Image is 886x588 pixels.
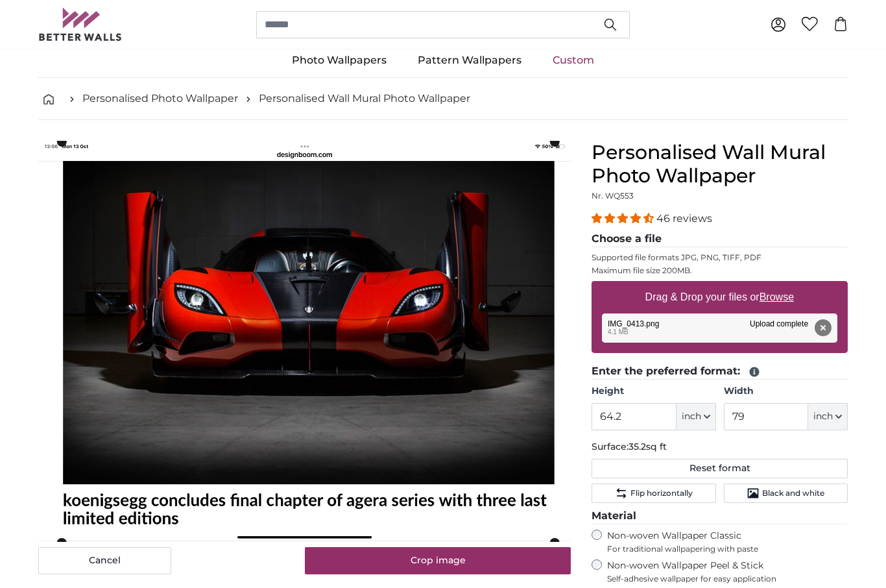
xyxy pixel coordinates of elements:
h1: Personalised Wall Mural Photo Wallpaper [592,141,848,188]
button: Cancel [38,547,171,574]
label: Non-woven Wallpaper Classic [607,530,848,554]
button: Crop image [305,547,571,574]
span: For traditional wallpapering with paste [607,544,848,554]
a: Pattern Wallpapers [402,43,537,77]
button: Reset format [592,459,848,478]
span: Flip horizontally [630,488,693,498]
nav: breadcrumbs [38,78,848,120]
span: Black and white [762,488,824,498]
span: Nr. WQ553 [592,191,634,201]
p: Supported file formats JPG, PNG, TIFF, PDF [592,252,848,263]
label: Width [724,385,848,398]
a: Personalised Wall Mural Photo Wallpaper [259,91,470,106]
u: Browse [760,291,794,302]
span: 46 reviews [656,212,712,225]
span: Self-adhesive wallpaper for easy application [607,574,848,584]
a: Custom [537,43,610,77]
label: Height [592,385,715,398]
label: Non-woven Wallpaper Peel & Stick [607,559,848,584]
a: Personalised Photo Wallpaper [82,91,238,106]
span: 35.2sq ft [629,441,667,452]
legend: Enter the preferred format: [592,363,848,380]
a: Photo Wallpapers [276,43,402,77]
p: Surface: [592,441,848,454]
button: inch [676,403,716,430]
legend: Material [592,508,848,524]
label: Drag & Drop your files or [640,284,799,310]
span: 4.37 stars [592,212,656,225]
button: Black and white [724,484,848,503]
img: Betterwalls [38,8,123,41]
span: inch [682,410,701,423]
button: inch [808,403,848,430]
legend: Choose a file [592,231,848,247]
p: Maximum file size 200MB. [592,265,848,276]
span: inch [813,410,833,423]
button: Flip horizontally [592,484,715,503]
